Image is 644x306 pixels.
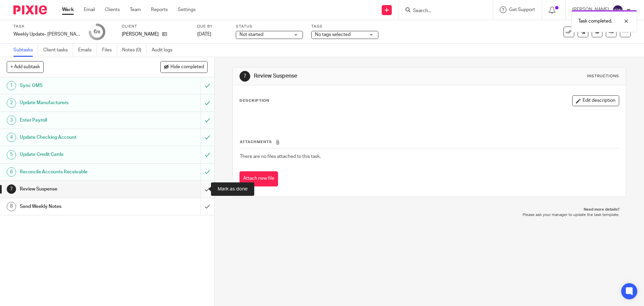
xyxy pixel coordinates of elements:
[311,24,378,29] label: Tags
[239,32,263,37] span: Not started
[13,31,80,38] div: Weekly Update- Cantera-Moore
[239,171,278,186] button: Attach new file
[7,133,16,142] div: 4
[7,116,16,125] div: 3
[572,95,619,106] button: Edit description
[7,202,16,211] div: 8
[20,149,136,160] h1: Update Credit Cards
[7,150,16,160] div: 5
[13,44,38,57] a: Subtasks
[315,32,351,37] span: No tags selected
[7,184,16,194] div: 7
[84,6,95,13] a: Email
[7,61,44,73] button: + Add subtask
[122,24,189,29] label: Client
[97,30,100,34] small: /8
[239,207,619,212] p: Need more details?
[94,28,100,36] div: 6
[7,81,16,90] div: 1
[20,81,136,91] h1: Sync OMS
[13,5,47,14] img: Pixie
[20,115,136,125] h1: Enter Payroll
[20,202,136,212] h1: Send Weekly Notes
[587,74,619,79] div: Instructions
[62,6,74,13] a: Work
[122,44,147,57] a: Notes (0)
[20,184,136,194] h1: Review Suspense
[254,73,444,80] h1: Review Suspense
[239,212,619,218] p: Please ask your manager to update the task template.
[578,18,612,25] p: Task completed.
[130,6,141,13] a: Team
[78,44,97,57] a: Emails
[240,140,272,144] span: Attachments
[178,6,196,13] a: Settings
[7,167,16,177] div: 6
[43,44,73,57] a: Client tasks
[239,98,269,103] p: Description
[152,44,177,57] a: Audit logs
[13,24,80,29] label: Task
[170,64,204,70] span: Hide completed
[197,24,227,29] label: Due by
[612,5,623,15] img: svg%3E
[197,32,211,37] span: [DATE]
[122,31,159,38] p: [PERSON_NAME]
[236,24,303,29] label: Status
[151,6,168,13] a: Reports
[7,98,16,108] div: 2
[160,61,208,73] button: Hide completed
[13,31,80,38] div: Weekly Update- [PERSON_NAME]
[20,132,136,142] h1: Update Checking Account
[240,154,321,159] span: There are no files attached to this task.
[102,44,117,57] a: Files
[239,71,250,82] div: 7
[105,6,120,13] a: Clients
[20,167,136,177] h1: Reconcile Accounts Receivable
[20,98,136,108] h1: Update Manufacturers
